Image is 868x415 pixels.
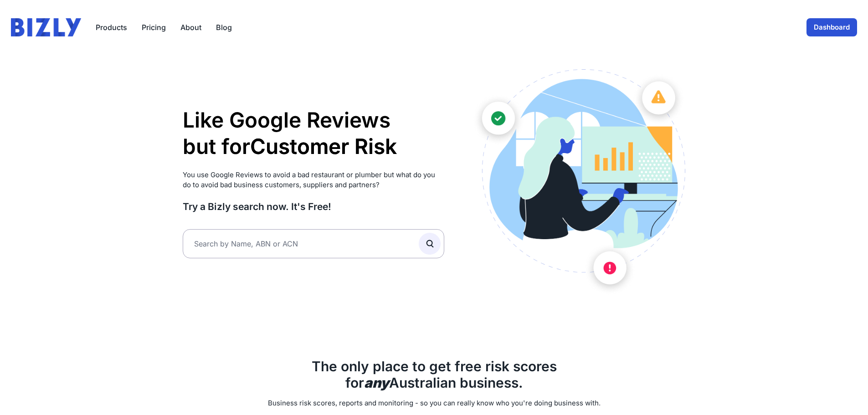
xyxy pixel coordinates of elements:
button: Products [96,22,127,33]
p: You use Google Reviews to avoid a bad restaurant or plumber but what do you do to avoid bad busin... [183,170,445,190]
li: Customer Risk [250,133,397,159]
a: Blog [216,22,232,33]
a: Pricing [142,22,166,33]
h1: Like Google Reviews but for [183,107,445,159]
a: About [180,22,201,33]
b: any [364,374,389,391]
h2: The only place to get free risk scores for Australian business. [183,358,686,391]
input: Search by Name, ABN or ACN [183,229,445,258]
h3: Try a Bizly search now. It's Free! [183,200,445,213]
a: Dashboard [806,18,857,36]
li: Supplier Risk [250,159,397,185]
p: Business risk scores, reports and monitoring - so you can really know who you're doing business w... [183,398,686,409]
